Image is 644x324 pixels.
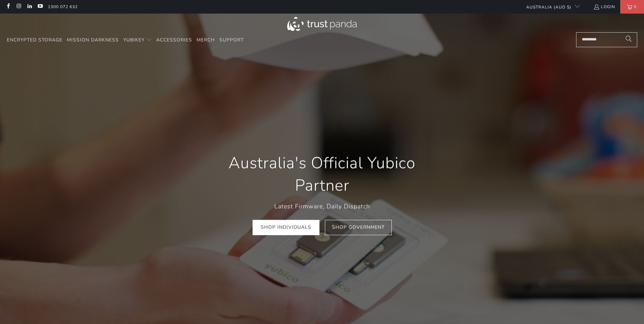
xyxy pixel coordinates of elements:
[576,32,637,47] input: Search...
[123,37,145,43] span: YubiKey
[325,220,392,235] a: Shop Government
[67,32,119,48] a: Mission Darkness
[593,3,615,11] a: Login
[16,4,21,10] a: Trust Panda Australia on Instagram
[7,32,244,48] nav: Translation missing: en.navigation.header.main_nav
[156,37,192,43] span: Accessories
[7,37,62,43] span: Encrypted Storage
[210,202,434,212] p: Latest Firmware, Daily Dispatch
[123,32,152,48] summary: YubiKey
[210,152,434,197] h1: Australia's Official Yubico Partner
[253,220,319,235] a: Shop Individuals
[197,37,215,43] span: Merch
[287,17,357,31] img: Trust Panda Australia
[219,32,244,48] a: Support
[156,32,192,48] a: Accessories
[5,4,11,10] a: Trust Panda Australia on Facebook
[7,32,62,48] a: Encrypted Storage
[48,3,78,11] a: 1300 072 632
[37,4,43,10] a: Trust Panda Australia on YouTube
[67,37,119,43] span: Mission Darkness
[197,32,215,48] a: Merch
[26,4,32,10] a: Trust Panda Australia on LinkedIn
[219,37,244,43] span: Support
[620,32,637,47] button: Search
